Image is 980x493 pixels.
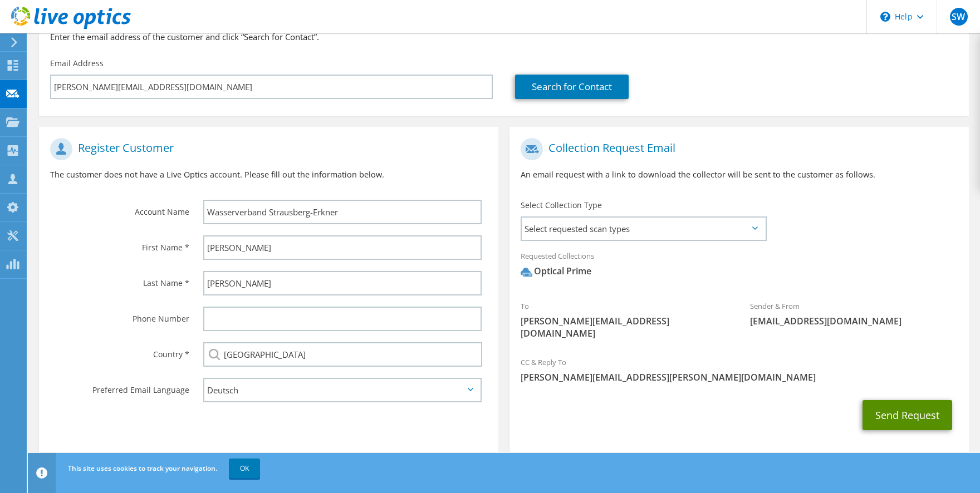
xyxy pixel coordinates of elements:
[50,342,189,360] label: Country *
[50,235,189,253] label: First Name *
[50,169,487,181] p: The customer does not have a Live Optics account. Please fill out the information below.
[863,400,952,430] button: Send Request
[509,294,739,345] div: To
[521,169,958,181] p: An email request with a link to download the collector will be sent to the customer as follows.
[522,218,765,240] span: Select requested scan types
[521,138,952,160] h1: Collection Request Email
[229,459,260,479] a: OK
[50,58,104,69] label: Email Address
[50,31,958,43] h3: Enter the email address of the customer and click “Search for Contact”.
[50,271,189,289] label: Last Name *
[521,265,591,278] div: Optical Prime
[521,315,728,339] span: [PERSON_NAME][EMAIL_ADDRESS][DOMAIN_NAME]
[880,12,890,22] svg: \n
[68,464,217,473] span: This site uses cookies to track your navigation.
[950,8,968,26] span: SW
[515,75,629,99] a: Search for Contact
[521,371,958,383] span: [PERSON_NAME][EMAIL_ADDRESS][PERSON_NAME][DOMAIN_NAME]
[50,200,189,218] label: Account Name
[50,307,189,324] label: Phone Number
[750,315,957,327] span: [EMAIL_ADDRESS][DOMAIN_NAME]
[50,378,189,396] label: Preferred Email Language
[739,294,968,333] div: Sender & From
[509,351,969,389] div: CC & Reply To
[50,138,482,160] h1: Register Customer
[521,200,602,211] label: Select Collection Type
[509,244,969,289] div: Requested Collections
